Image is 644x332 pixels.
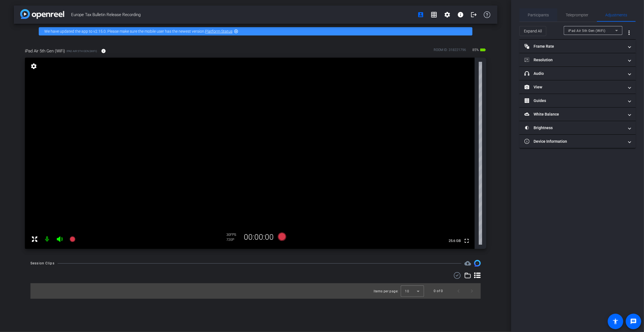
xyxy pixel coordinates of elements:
[630,318,637,325] mat-icon: message
[39,27,472,35] div: We have updated the app to v2.15.0. Please make sure the mobile user has the newest version.
[234,29,238,34] mat-icon: highlight_off
[431,11,437,18] mat-icon: grid_on
[519,26,546,36] button: Expand All
[205,29,232,34] a: Platform Status
[524,139,624,144] mat-panel-title: Device Information
[447,237,463,244] span: 25.6 GB
[434,47,466,55] div: ROOM ID: 318221796
[20,9,64,19] img: app-logo
[566,13,589,17] span: Teleprompter
[568,29,606,33] span: iPad Air 5th Gen (WiFi)
[240,233,278,242] div: 00:00:00
[528,13,549,17] span: Participants
[25,48,65,54] span: iPad Air 5th Gen (WiFi)
[71,9,414,20] span: Europe Tax Bulletin Release Recording
[227,237,240,242] div: 720P
[30,63,38,70] mat-icon: settings
[474,260,481,267] img: Session clips
[622,26,636,39] button: More Options for Adjustments Panel
[519,108,636,121] mat-expansion-panel-header: White Balance
[434,288,443,294] div: 0 of 0
[606,13,627,17] span: Adjustments
[519,94,636,107] mat-expansion-panel-header: Guides
[30,261,55,266] div: Session Clips
[524,71,624,76] mat-panel-title: Audio
[465,284,479,298] button: Next page
[519,121,636,134] mat-expansion-panel-header: Brightness
[66,49,97,53] span: iPad Air 5th Gen (WiFi)
[463,237,470,244] mat-icon: fullscreen
[452,284,465,298] button: Previous page
[464,260,471,267] mat-icon: cloud_upload
[231,233,236,237] span: FPS
[472,45,480,54] span: 85%
[444,11,451,18] mat-icon: settings
[626,29,632,36] mat-icon: more_vert
[519,40,636,53] mat-expansion-panel-header: Frame Rate
[227,233,240,237] div: 30
[101,48,106,53] mat-icon: info
[519,53,636,67] mat-expansion-panel-header: Resolution
[519,135,636,148] mat-expansion-panel-header: Device Information
[417,11,424,18] mat-icon: account_box
[524,84,624,90] mat-panel-title: View
[524,111,624,117] mat-panel-title: White Balance
[524,98,624,104] mat-panel-title: Guides
[524,125,624,131] mat-panel-title: Brightness
[464,260,471,267] span: Destinations for your clips
[457,11,464,18] mat-icon: info
[524,26,542,36] span: Expand All
[519,67,636,80] mat-expansion-panel-header: Audio
[470,11,477,18] mat-icon: logout
[374,288,399,294] div: Items per page:
[524,44,624,49] mat-panel-title: Frame Rate
[524,57,624,63] mat-panel-title: Resolution
[519,80,636,94] mat-expansion-panel-header: View
[612,318,619,325] mat-icon: accessibility
[480,47,486,53] mat-icon: battery_std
